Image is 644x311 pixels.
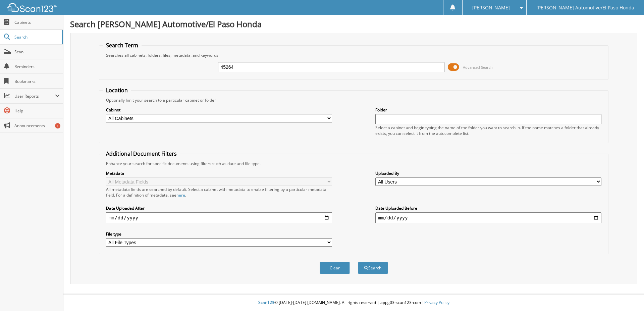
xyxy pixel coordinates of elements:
[70,18,637,30] h1: Search [PERSON_NAME] Automotive/El Paso Honda
[258,300,274,305] span: Scan123
[375,170,601,176] label: Uploaded By
[106,187,332,198] div: All metadata fields are searched by default. Select a cabinet with metadata to enable filtering b...
[103,161,605,166] div: Enhance your search for specific documents using filters such as date and file type.
[103,52,605,58] div: Searches all cabinets, folders, files, metadata, and keywords
[14,34,59,40] span: Search
[106,212,332,223] input: start
[610,279,644,311] iframe: Chat Widget
[424,300,449,305] a: Privacy Policy
[176,192,185,198] a: here
[472,6,510,10] span: [PERSON_NAME]
[106,107,332,113] label: Cabinet
[63,295,644,311] div: © [DATE]-[DATE] [DOMAIN_NAME]. All rights reserved | appg03-scan123-com |
[7,3,57,12] img: scan123-logo-white.svg
[375,205,601,211] label: Date Uploaded Before
[103,87,131,94] legend: Location
[14,123,60,128] span: Announcements
[536,6,634,10] span: [PERSON_NAME] Automotive/El Paso Honda
[14,108,60,114] span: Help
[106,231,332,237] label: File type
[106,205,332,211] label: Date Uploaded After
[103,42,142,49] legend: Search Term
[14,49,60,55] span: Scan
[106,170,332,176] label: Metadata
[55,123,60,128] div: 1
[14,93,55,99] span: User Reports
[14,64,60,69] span: Reminders
[14,19,60,25] span: Cabinets
[358,262,388,274] button: Search
[375,107,601,113] label: Folder
[463,65,493,70] span: Advanced Search
[320,262,350,274] button: Clear
[375,212,601,223] input: end
[14,79,60,84] span: Bookmarks
[103,97,605,103] div: Optionally limit your search to a particular cabinet or folder
[375,125,601,136] div: Select a cabinet and begin typing the name of the folder you want to search in. If the name match...
[103,150,180,157] legend: Additional Document Filters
